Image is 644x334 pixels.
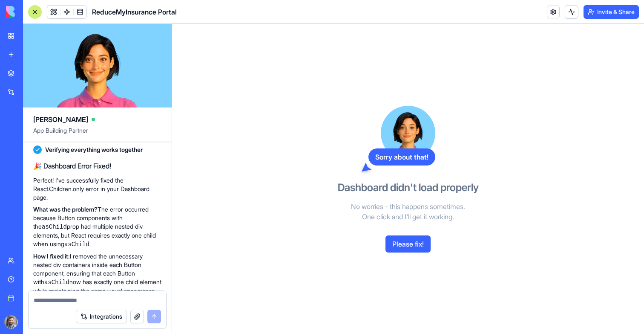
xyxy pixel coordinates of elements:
img: ACg8ocJoPC7SH_gfXgNDz3I-JZeISJuOhlM4ADygRIMy2P57eN7mHXwemA=s96-c [4,315,18,329]
strong: How I fixed it: [33,253,70,260]
h2: 🎉 Dashboard Error Fixed! [33,161,161,171]
button: Please fix! [385,235,431,253]
button: Invite & Share [584,5,639,19]
span: ReduceMyInsurance Portal [92,7,177,17]
strong: What was the problem? [33,206,98,213]
code: asChild [64,241,89,248]
button: Integrations [76,310,127,323]
code: asChild [42,224,67,230]
code: asChild [44,279,69,286]
p: No worries - this happens sometimes. One click and I'll get it working. [310,201,506,222]
div: Sorry about that! [368,148,435,166]
span: Verifying everything works together [45,145,143,154]
p: The error occurred because Button components with the prop had multiple nested div elements, but ... [33,205,161,249]
span: [PERSON_NAME] [33,114,88,125]
p: Perfect! I've successfully fixed the React.Children.only error in your Dashboard page. [33,176,161,202]
img: logo [6,6,59,18]
h3: Dashboard didn't load properly [338,181,479,195]
span: App Building Partner [33,126,161,142]
p: I removed the unnecessary nested div containers inside each Button component, ensuring that each ... [33,252,161,304]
